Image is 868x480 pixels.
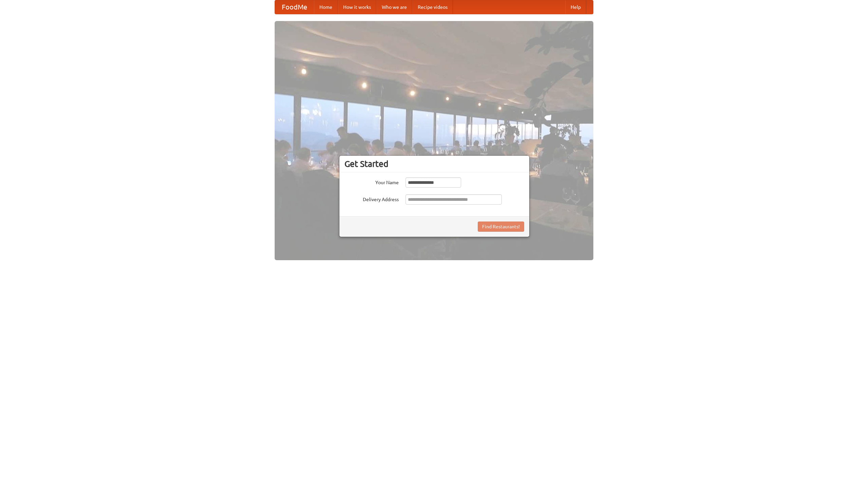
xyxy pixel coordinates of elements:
a: FoodMe [275,0,314,14]
a: Recipe videos [412,0,453,14]
a: How it works [338,0,376,14]
button: Find Restaurants! [478,222,524,232]
a: Home [314,0,338,14]
label: Delivery Address [344,194,399,203]
h3: Get Started [344,159,524,169]
label: Your Name [344,177,399,186]
a: Help [565,0,586,14]
a: Who we are [376,0,412,14]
